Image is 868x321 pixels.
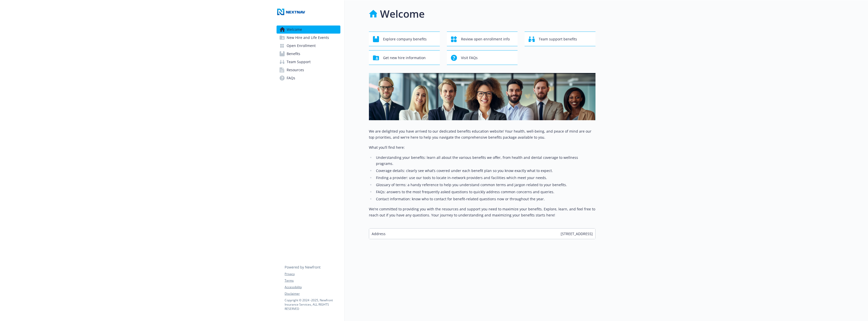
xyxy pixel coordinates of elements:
span: Welcome [287,26,302,34]
a: New Hire and Life Events [277,34,340,42]
li: Understanding your benefits: learn all about the various benefits we offer, from health and denta... [374,155,595,167]
p: We’re committed to providing you with the resources and support you need to maximize your benefit... [369,206,595,218]
li: Finding a provider: use our tools to locate in-network providers and facilities which meet your n... [374,175,595,181]
button: Visit FAQs [447,50,518,65]
p: We are delighted you have arrived to our dedicated benefits education website! Your health, well-... [369,128,595,140]
li: Coverage details: clearly see what’s covered under each benefit plan so you know exactly what to ... [374,168,595,174]
a: Disclaimer [285,291,340,296]
button: Explore company benefits [369,32,440,46]
a: FAQs [277,74,340,82]
li: Contact information: know who to contact for benefit-related questions now or throughout the year. [374,196,595,202]
button: Review open enrollment info [447,32,518,46]
a: Benefits [277,50,340,58]
p: Copyright © 2024 - 2025 , Newfront Insurance Services, ALL RIGHTS RESERVED [285,298,340,311]
span: Get new hire information [383,53,426,63]
span: [STREET_ADDRESS] [561,231,593,236]
span: Visit FAQs [461,53,478,63]
a: Welcome [277,26,340,34]
li: Glossary of terms: a handy reference to help you understand common terms and jargon related to yo... [374,182,595,188]
a: Resources [277,66,340,74]
span: Explore company benefits [383,34,427,44]
span: FAQs [287,74,295,82]
span: Review open enrollment info [461,34,510,44]
button: Get new hire information [369,50,440,65]
a: Terms [285,278,340,283]
button: Team support benefits [525,32,595,46]
span: New Hire and Life Events [287,34,329,42]
a: Open Enrollment [277,42,340,50]
span: Resources [287,66,304,74]
span: Team Support [287,58,311,66]
a: Team Support [277,58,340,66]
li: FAQs: answers to the most frequently asked questions to quickly address common concerns and queries. [374,189,595,195]
span: Benefits [287,50,300,58]
span: Team support benefits [539,34,577,44]
span: Open Enrollment [287,42,316,50]
span: Address [372,231,386,236]
h1: Welcome [380,6,425,21]
p: What you’ll find here: [369,144,595,151]
a: Accessibility [285,285,340,289]
a: Privacy [285,272,340,276]
img: overview page banner [369,73,595,120]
